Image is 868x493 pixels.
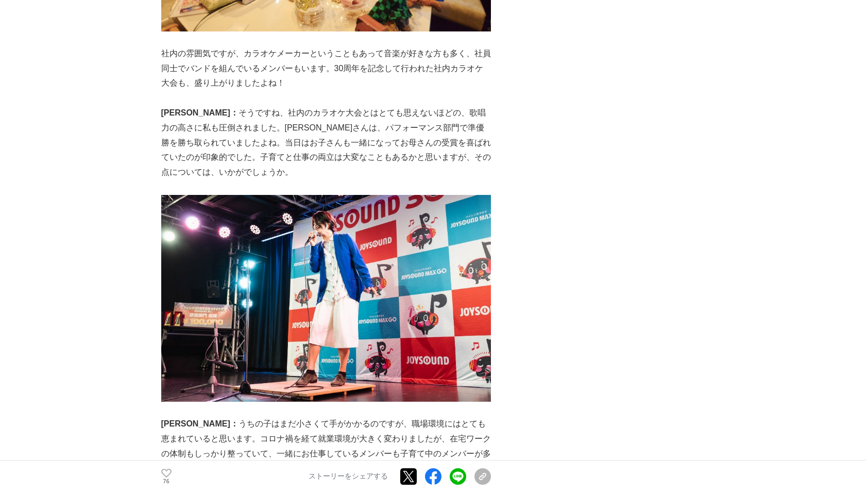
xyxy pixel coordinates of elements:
p: ストーリーをシェアする [309,472,388,482]
p: うちの子はまだ小さくて手がかかるのですが、職場環境にはとても恵まれていると思います。コロナ禍を経て就業環境が大きく変わりましたが、在宅ワークの体制もしっかり整っていて、一緒にお仕事しているメンバ... [161,417,491,476]
p: 社内の雰囲気ですが、カラオケメーカーということもあって音楽が好きな方も多く、社員同士でバンドを組んでいるメンバーもいます。30周年を記念して行われた社内カラオケ大会も、盛り上がりましたよね！ [161,46,491,91]
img: thumbnail_68801140-feb4-11ed-a5e2-a9d473dbba04.png [161,195,491,402]
p: 76 [161,479,172,484]
p: そうですね、社内のカラオケ大会とはとても思えないほどの、歌唱力の高さに私も圧倒されました。[PERSON_NAME]さんは、パフォーマンス部門で準優勝を勝ち取られていましたよね。当日はお子さんも... [161,106,491,180]
strong: [PERSON_NAME]： [161,108,239,117]
strong: [PERSON_NAME]： [161,419,239,428]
